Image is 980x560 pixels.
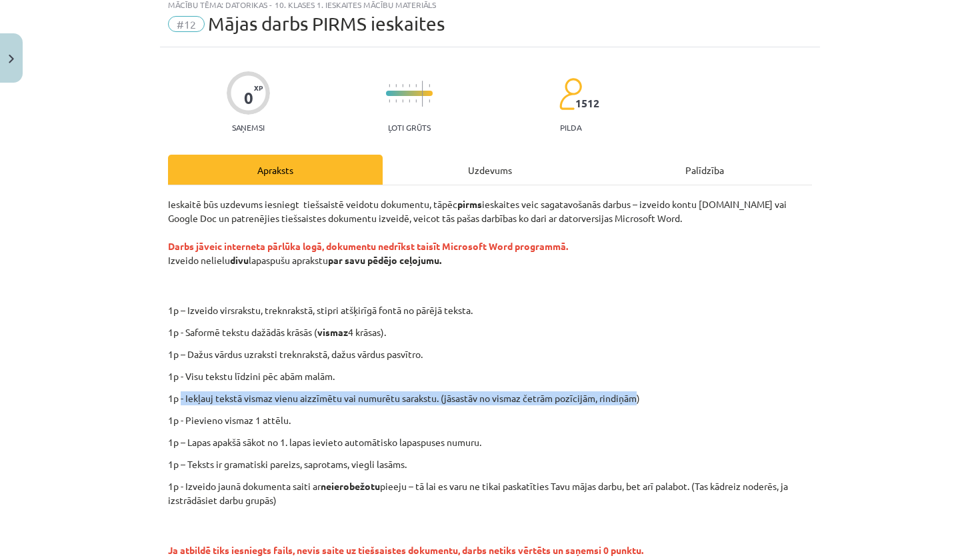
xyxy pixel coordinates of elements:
img: icon-short-line-57e1e144782c952c97e751825c79c345078a6d821885a25fce030b3d8c18986b.svg [395,84,397,87]
img: icon-short-line-57e1e144782c952c97e751825c79c345078a6d821885a25fce030b3d8c18986b.svg [415,99,417,103]
p: 1p - Izveido jaunā dokumenta saiti ar pieeju – tā lai es varu ne tikai paskatīties Tavu mājas dar... [168,479,812,507]
p: 1p – Lapas apakšā sākot no 1. lapas ievieto automātisko lapaspuses numuru. [168,435,812,449]
p: 1p – Izveido virsrakstu, treknrakstā, stipri atšķirīgā fontā no pārējā teksta. [243,303,825,317]
div: Palīdzība [597,155,812,185]
strong: vismaz [317,326,348,338]
div: 0 [244,89,253,107]
div: Uzdevums [383,155,597,185]
span: Mājas darbs PIRMS ieskaites [208,13,445,35]
strong: par savu pēdējo ceļojumu. [328,254,441,266]
p: 1p - Saformē tekstu dažādās krāsās ( 4 krāsas). [168,325,812,339]
img: icon-short-line-57e1e144782c952c97e751825c79c345078a6d821885a25fce030b3d8c18986b.svg [415,84,417,87]
img: icon-short-line-57e1e144782c952c97e751825c79c345078a6d821885a25fce030b3d8c18986b.svg [409,84,410,87]
span: 1512 [575,97,599,109]
span: #12 [168,16,205,32]
p: 1p – Teksts ir gramatiski pareizs, saprotams, viegli lasāms. [168,457,812,471]
strong: pirms [457,198,482,210]
img: icon-short-line-57e1e144782c952c97e751825c79c345078a6d821885a25fce030b3d8c18986b.svg [389,84,390,87]
p: pilda [560,123,581,132]
strong: Darbs jāveic interneta pārlūka logā, dokumentu nedrīkst taisīt Microsoft Word programmā. [168,240,568,252]
strong: neierobežotu [321,480,380,492]
img: icon-short-line-57e1e144782c952c97e751825c79c345078a6d821885a25fce030b3d8c18986b.svg [429,99,430,103]
img: icon-short-line-57e1e144782c952c97e751825c79c345078a6d821885a25fce030b3d8c18986b.svg [409,99,410,103]
p: 1p - Pievieno vismaz 1 attēlu. [168,413,812,427]
strong: divu [230,254,249,266]
p: Ļoti grūts [388,123,431,132]
img: icon-long-line-d9ea69661e0d244f92f715978eff75569469978d946b2353a9bb055b3ed8787d.svg [422,81,423,107]
img: icon-close-lesson-0947bae3869378f0d4975bcd49f059093ad1ed9edebbc8119c70593378902aed.svg [9,55,14,63]
img: icon-short-line-57e1e144782c952c97e751825c79c345078a6d821885a25fce030b3d8c18986b.svg [402,84,403,87]
img: icon-short-line-57e1e144782c952c97e751825c79c345078a6d821885a25fce030b3d8c18986b.svg [402,99,403,103]
img: students-c634bb4e5e11cddfef0936a35e636f08e4e9abd3cc4e673bd6f9a4125e45ecb1.svg [559,77,582,111]
img: icon-short-line-57e1e144782c952c97e751825c79c345078a6d821885a25fce030b3d8c18986b.svg [389,99,390,103]
p: Saņemsi [227,123,270,132]
p: 1p - Visu tekstu līdzini pēc abām malām. [168,369,812,383]
p: 1p – Dažus vārdus uzraksti treknrakstā, dažus vārdus pasvītro. [168,347,812,361]
span: Ja atbildē tiks iesniegts fails, nevis saite uz tiešsaistes dokumentu, darbs netiks vērtēts un sa... [168,544,643,556]
img: icon-short-line-57e1e144782c952c97e751825c79c345078a6d821885a25fce030b3d8c18986b.svg [395,99,397,103]
img: icon-short-line-57e1e144782c952c97e751825c79c345078a6d821885a25fce030b3d8c18986b.svg [429,84,430,87]
span: XP [254,84,263,91]
div: Apraksts [168,155,383,185]
p: Ieskaitē būs uzdevums iesniegt tiešsaistē veidotu dokumentu, tāpēc ieskaites veic sagatavošanās d... [168,197,812,295]
p: 1p - Iekļauj tekstā vismaz vienu aizzīmētu vai numurētu sarakstu. (jāsastāv no vismaz četrām pozī... [168,391,812,405]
